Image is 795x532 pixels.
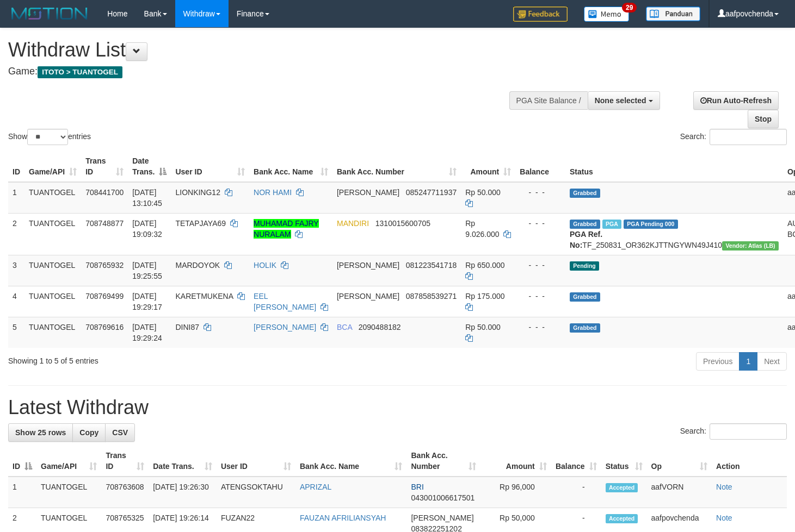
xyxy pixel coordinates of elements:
[570,220,600,229] span: Grabbed
[175,292,233,301] span: KARETMUKENA
[254,292,316,311] a: EEL [PERSON_NAME]
[8,477,36,508] td: 1
[480,446,551,477] th: Amount: activate to sort column ascending
[24,317,81,348] td: TUANTOGEL
[72,423,106,442] a: Copy
[406,292,457,301] span: Copy 087858539271 to clipboard
[722,241,779,251] span: Vendor URL: https://dashboard.q2checkout.com/secure
[217,477,295,508] td: ATENGSOKTAHU
[36,477,101,508] td: TUANTOGEL
[647,477,712,508] td: aafVORN
[15,428,66,437] span: Show 25 rows
[8,151,24,182] th: ID
[513,7,568,22] img: Feedback.jpg
[85,292,124,301] span: 708769499
[175,323,199,331] span: DINI87
[337,323,352,331] span: BCA
[710,129,787,145] input: Search:
[8,286,24,317] td: 4
[465,292,504,301] span: Rp 175.000
[36,446,101,477] th: Game/API: activate to sort column ascending
[8,182,24,214] td: 1
[520,218,561,229] div: - - -
[551,477,601,508] td: -
[480,477,551,508] td: Rp 96,000
[112,428,128,437] span: CSV
[254,261,276,270] a: HOLIK
[465,261,504,270] span: Rp 650.000
[132,188,162,208] span: [DATE] 13:10:45
[24,151,81,182] th: Game/API: activate to sort column ascending
[647,446,712,477] th: Op: activate to sort column ascending
[85,323,124,331] span: 708769616
[85,261,124,270] span: 708765932
[748,110,779,128] a: Stop
[24,182,81,214] td: TUANTOGEL
[509,91,588,110] div: PGA Site Balance /
[693,91,779,110] a: Run Auto-Refresh
[606,514,638,523] span: Accepted
[24,255,81,286] td: TUANTOGEL
[8,213,24,255] td: 2
[570,292,600,302] span: Grabbed
[8,39,519,61] h1: Withdraw List
[175,219,226,228] span: TETAPJAYA69
[85,219,124,228] span: 708748877
[337,292,399,301] span: [PERSON_NAME]
[132,219,162,239] span: [DATE] 19:09:32
[696,352,739,371] a: Previous
[622,3,637,12] span: 29
[8,351,323,366] div: Showing 1 to 5 of 5 entries
[520,187,561,198] div: - - -
[712,446,787,477] th: Action
[602,220,621,229] span: Marked by aafzefaya
[359,323,401,331] span: Copy 2090488182 to clipboard
[149,477,217,508] td: [DATE] 19:26:30
[680,129,787,145] label: Search:
[515,151,565,182] th: Balance
[101,477,149,508] td: 708763608
[132,292,162,311] span: [DATE] 19:29:17
[79,428,98,437] span: Copy
[588,91,660,110] button: None selected
[465,323,501,331] span: Rp 50.000
[105,423,135,442] a: CSV
[300,483,331,491] a: APRIZAL
[595,96,646,105] span: None selected
[295,446,407,477] th: Bank Acc. Name: activate to sort column ascending
[8,255,24,286] td: 3
[646,7,700,21] img: panduan.png
[406,261,457,270] span: Copy 081223541718 to clipboard
[570,261,599,271] span: Pending
[254,188,292,197] a: NOR HAMI
[551,446,601,477] th: Balance: activate to sort column ascending
[171,151,249,182] th: User ID: activate to sort column ascending
[520,260,561,271] div: - - -
[337,219,369,228] span: MANDIRI
[337,261,399,270] span: [PERSON_NAME]
[570,323,600,333] span: Grabbed
[337,188,399,197] span: [PERSON_NAME]
[254,219,319,239] a: MUHAMAD FAJRY NURALAM
[406,446,480,477] th: Bank Acc. Number: activate to sort column ascending
[27,129,68,145] select: Showentries
[570,189,600,198] span: Grabbed
[175,261,220,270] span: MARDOYOK
[8,5,91,22] img: MOTION_logo.png
[149,446,217,477] th: Date Trans.: activate to sort column ascending
[710,423,787,440] input: Search:
[411,514,473,522] span: [PERSON_NAME]
[584,7,630,22] img: Button%20Memo.svg
[565,213,783,255] td: TF_250831_OR362KJTTNGYWN49J410
[101,446,149,477] th: Trans ID: activate to sort column ascending
[757,352,787,371] a: Next
[601,446,647,477] th: Status: activate to sort column ascending
[411,493,474,502] span: Copy 043001006617501 to clipboard
[8,129,91,145] label: Show entries
[680,423,787,440] label: Search:
[716,483,732,491] a: Note
[24,213,81,255] td: TUANTOGEL
[8,397,787,418] h1: Latest Withdraw
[132,323,162,342] span: [DATE] 19:29:24
[565,151,783,182] th: Status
